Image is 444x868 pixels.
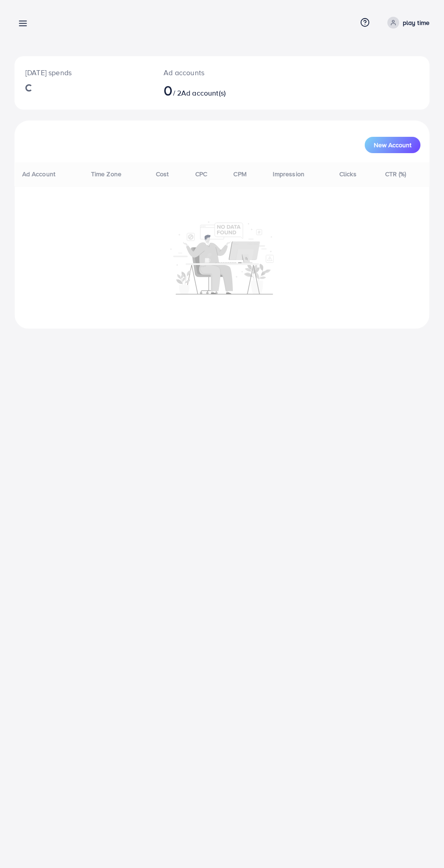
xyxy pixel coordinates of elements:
[25,67,142,78] p: [DATE] spends
[181,88,226,98] span: Ad account(s)
[164,67,246,78] p: Ad accounts
[374,142,411,148] span: New Account
[365,137,420,153] button: New Account
[164,82,246,99] h2: / 2
[384,17,430,29] a: play time
[403,17,430,28] p: play time
[164,80,173,101] span: 0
